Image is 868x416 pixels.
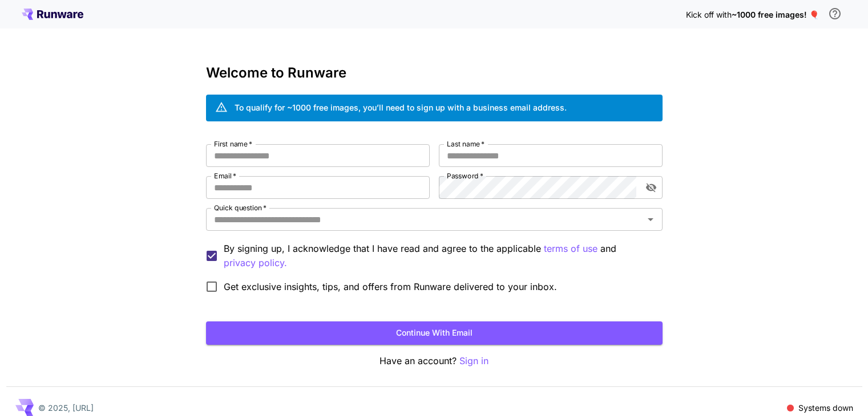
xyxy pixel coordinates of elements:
[214,171,236,181] label: Email
[224,256,287,270] p: privacy policy.
[447,139,485,149] label: Last name
[544,242,597,256] button: By signing up, I acknowledge that I have read and agree to the applicable and privacy policy.
[206,65,663,81] h3: Welcome to Runware
[447,171,483,181] label: Password
[823,2,846,25] button: In order to qualify for free credit, you need to sign up with a business email address and click ...
[206,321,663,345] button: Continue with email
[641,177,661,198] button: toggle password visibility
[643,211,659,227] button: Open
[798,402,853,414] p: Systems down
[459,354,488,368] button: Sign in
[732,10,819,19] span: ~1000 free images! 🎈
[224,280,557,293] span: Get exclusive insights, tips, and offers from Runware delivered to your inbox.
[214,203,267,213] label: Quick question
[38,402,94,414] p: © 2025, [URL]
[224,256,287,270] button: By signing up, I acknowledge that I have read and agree to the applicable terms of use and
[214,139,252,149] label: First name
[544,242,597,256] p: terms of use
[206,354,663,368] p: Have an account?
[224,242,653,270] p: By signing up, I acknowledge that I have read and agree to the applicable and
[235,101,567,113] div: To qualify for ~1000 free images, you’ll need to sign up with a business email address.
[686,10,732,19] span: Kick off with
